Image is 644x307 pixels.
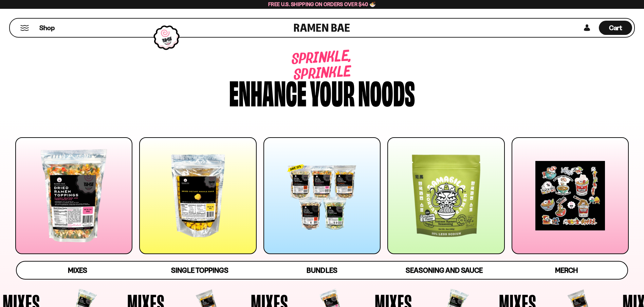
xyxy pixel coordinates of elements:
[171,266,228,274] span: Single Toppings
[609,24,622,32] span: Cart
[505,262,627,279] a: Merch
[261,262,383,279] a: Bundles
[555,266,578,274] span: Merch
[358,76,415,108] div: noods
[406,266,483,274] span: Seasoning and Sauce
[20,25,29,31] button: Mobile Menu Trigger
[39,23,55,33] span: Shop
[599,19,632,37] div: Cart
[139,262,261,279] a: Single Toppings
[310,76,355,108] div: your
[383,262,505,279] a: Seasoning and Sauce
[268,1,376,7] span: Free U.S. Shipping on Orders over $40 🍜
[68,266,87,274] span: Mixes
[39,21,55,35] a: Shop
[307,266,337,274] span: Bundles
[229,76,307,108] div: Enhance
[17,262,139,279] a: Mixes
